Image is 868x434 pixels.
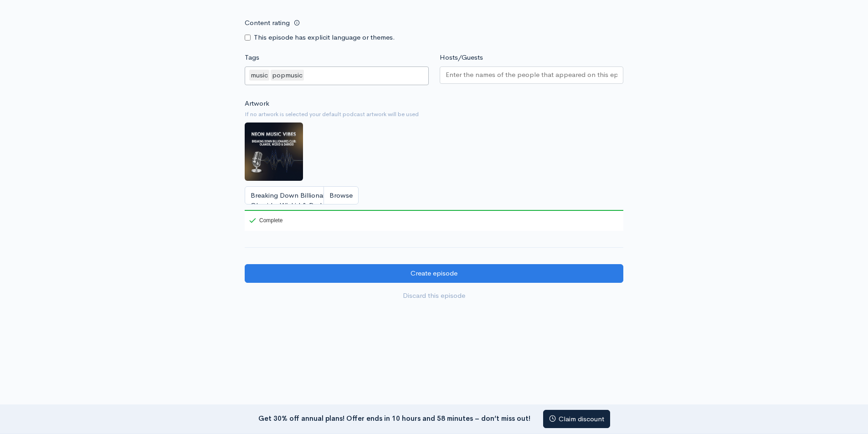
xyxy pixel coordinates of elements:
div: popmusic [271,70,304,81]
label: Tags [245,52,259,63]
small: If no artwork is selected your default podcast artwork will be used [245,110,623,119]
div: Complete [245,210,284,231]
label: Content rating [245,14,290,32]
a: Claim discount [543,410,610,429]
label: Hosts/Guests [440,52,483,63]
div: 100% [245,210,623,211]
strong: Get 30% off annual plans! Offer ends in 10 hours and 58 minutes – don’t miss out! [258,414,530,422]
a: Discard this episode [245,286,623,305]
input: Enter the names of the people that appeared on this episode [446,70,618,80]
div: Complete [249,218,282,223]
input: Create episode [245,264,623,283]
div: music [249,70,269,81]
label: This episode has explicit language or themes. [254,32,395,43]
label: Artwork [245,98,269,109]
